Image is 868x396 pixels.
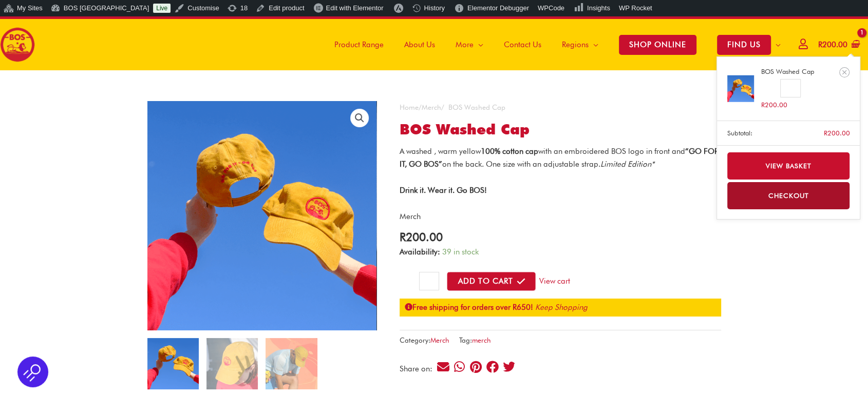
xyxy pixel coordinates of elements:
[727,152,850,180] a: View basket
[400,334,449,347] span: Category:
[816,33,860,56] a: View Shopping Cart, 1 items
[459,334,491,347] span: Tag:
[400,247,440,256] span: Availability:
[727,75,754,102] img: bos cap
[552,19,609,70] a: Regions
[562,29,589,60] span: Regions
[761,67,836,77] a: BOS Washed Cap
[600,160,654,169] em: Limited Edition*
[404,29,435,60] span: About Us
[442,247,479,256] span: 39 in stock
[419,272,439,290] input: Product quantity
[469,360,483,374] div: Share on pinterest
[436,360,450,374] div: Share on email
[494,19,552,70] a: Contact Us
[430,336,449,344] a: Merch
[147,338,199,389] img: bos cap
[350,109,369,127] a: View full-screen image gallery
[619,35,696,55] span: SHOP ONLINE
[316,19,791,70] nav: Site Navigation
[445,19,494,70] a: More
[717,35,771,55] span: FIND US
[400,121,721,138] h1: BOS Washed Cap
[504,29,541,60] span: Contact Us
[400,210,721,223] p: Merch
[761,101,787,109] bdi: 200.00
[394,19,445,70] a: About Us
[502,360,516,374] div: Share on twitter
[153,4,171,13] a: Live
[609,19,707,70] a: SHOP ONLINE
[266,338,317,389] img: bos cooler bag
[481,147,538,156] strong: 100% cotton cap
[587,4,610,12] span: Insights
[400,230,443,244] bdi: 200.00
[485,360,499,374] div: Share on facebook
[761,101,764,109] span: R
[324,19,394,70] a: Product Range
[823,129,827,137] span: R
[818,40,822,49] span: R
[452,360,466,374] div: Share on whatsapp
[400,101,721,114] nav: Breadcrumb
[727,128,776,138] strong: Subtotal:
[326,4,384,12] span: Edit with Elementor
[400,186,487,195] strong: Drink it. Wear it. Go BOS!
[334,29,384,60] span: Product Range
[780,79,800,97] input: Product quantity
[456,29,474,60] span: More
[727,182,850,209] a: Checkout
[405,303,533,312] strong: Free shipping for orders over R650!
[536,272,573,288] a: View cart
[839,67,850,77] a: Remove BOS Washed Cap from cart
[376,101,606,330] img: bos cooler bag
[422,103,441,111] a: Merch
[818,40,847,49] bdi: 200.00
[400,365,436,373] div: Share on:
[535,303,588,312] a: Keep Shopping
[447,272,536,291] button: Add to Cart
[472,336,491,344] a: merch
[206,338,258,389] img: bos cooler bag
[400,147,719,169] strong: “GO FOR IT, GO BOS”
[400,147,719,169] span: A washed , warm yellow with an embroidered BOS logo in front and on the back. One size with an ad...
[823,129,850,137] bdi: 200.00
[400,230,406,244] span: R
[400,103,419,111] a: Home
